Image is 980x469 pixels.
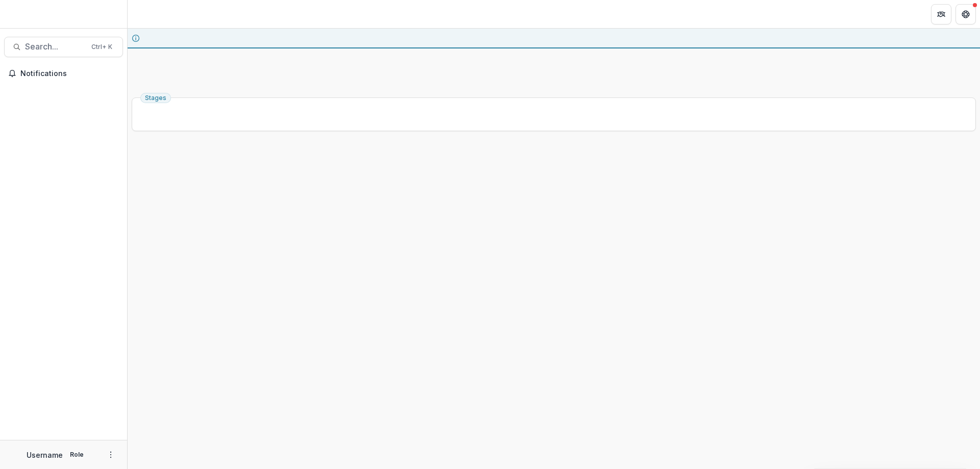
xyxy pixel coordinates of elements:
button: More [105,449,117,461]
button: Get Help [955,4,976,24]
button: Notifications [4,65,123,82]
button: Search... [4,37,123,57]
button: Partners [931,4,951,24]
span: Stages [145,94,166,102]
p: Role [67,450,87,459]
p: Username [27,450,63,460]
span: Notifications [20,69,119,78]
span: Search... [25,42,85,52]
div: Ctrl + K [89,41,114,53]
